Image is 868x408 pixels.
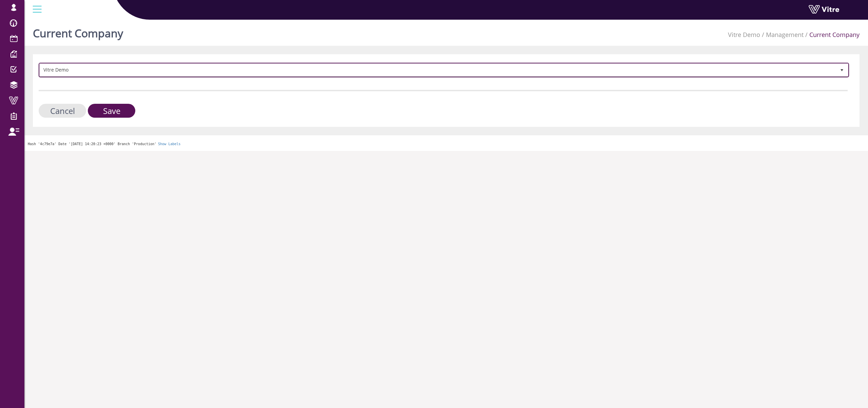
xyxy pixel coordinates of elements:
[804,31,860,39] li: Current Company
[836,64,848,76] span: select
[33,17,123,46] h1: Current Company
[760,31,804,39] li: Management
[28,142,156,146] span: Hash '4c79e7a' Date '[DATE] 14:20:23 +0000' Branch 'Production'
[39,104,86,118] input: Cancel
[158,142,180,146] a: Show Labels
[88,104,135,118] input: Save
[40,64,836,76] span: Vitre Demo
[728,31,760,39] a: Vitre Demo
